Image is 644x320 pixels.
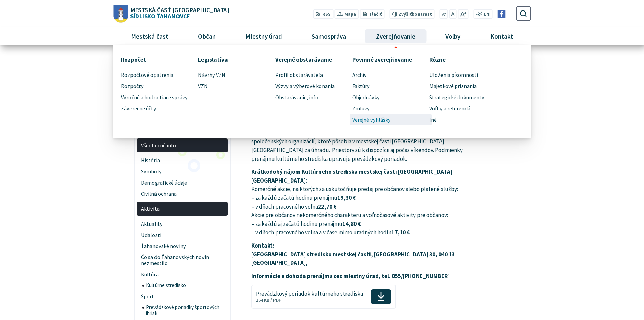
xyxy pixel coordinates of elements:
[121,103,198,114] a: Záverečné účty
[141,269,224,280] span: Kultúra
[429,114,506,125] a: Iné
[233,27,294,45] a: Miestny úrad
[352,103,429,114] a: Zmluvy
[141,188,224,199] span: Civilná ochrana
[113,5,229,22] a: Logo Sídlisko Ťahanovce, prejsť na domovskú stránku.
[497,10,506,18] img: Prejsť na Facebook stránku
[429,114,437,125] span: Iné
[344,11,356,18] span: Mapa
[141,291,224,302] span: Šport
[352,103,370,114] span: Zmluvy
[352,81,370,92] span: Faktúry
[352,70,429,81] a: Archív
[195,27,218,45] span: Občan
[121,92,198,103] a: Výročné a hodnotiace správy
[251,272,450,280] strong: Informácie a dohoda prenájmu cez miestny úrad, tel. 055/[PHONE_NUMBER]
[146,302,224,319] span: Prevádzkové poriadky športových ihrísk
[482,11,492,18] a: EN
[429,92,506,103] a: Strategické dokumenty
[352,114,391,125] span: Verejné vyhlášky
[440,9,448,19] button: Zmenšiť veľkosť písma
[484,11,490,18] span: EN
[141,252,224,269] span: Čo sa do Ťahanovských novín nezmestilo
[130,7,229,13] span: Mestská časť [GEOGRAPHIC_DATA]
[141,230,224,241] span: Udalosti
[137,188,228,199] a: Civilná ochrana
[198,70,275,81] a: Návrhy VZN
[429,70,506,81] a: Uloženia písomnosti
[399,12,432,17] span: kontrast
[198,53,228,66] span: Legislatíva
[141,241,224,252] span: Ťahanovské noviny
[146,280,224,291] span: Kultúrne stredisko
[318,203,336,210] strong: 22,70 €
[141,218,224,230] span: Aktuality
[399,11,412,17] span: Zvýšiť
[121,53,146,66] span: Rozpočet
[429,103,470,114] span: Voľby a referendá
[429,70,478,81] span: Uloženia písomnosti
[137,230,228,241] a: Udalosti
[322,11,331,18] span: RSS
[352,53,422,66] a: Povinné zverejňovanie
[251,242,275,249] strong: Kontakt:
[137,166,228,177] a: Symboly
[137,252,228,269] a: Čo sa do Ťahanovských novín nezmestilo
[251,251,455,267] strong: [GEOGRAPHIC_DATA] stredisko mestskej časti, [GEOGRAPHIC_DATA] 30, 040 13 [GEOGRAPHIC_DATA],
[251,120,479,163] p: [GEOGRAPHIC_DATA] stredisko mestskej časti [GEOGRAPHIC_DATA] pre potreby obyvateľov mestskej čast...
[275,70,352,81] a: Profil obstarávateľa
[313,9,333,19] a: RSS
[128,27,171,45] span: Mestská časť
[256,291,363,297] span: Prevádzkový poriadok kultúrneho strediska
[142,280,228,291] a: Kultúrne stredisko
[275,70,323,81] span: Profil obstarávateľa
[121,92,188,103] span: Výročné a hodnotiace správy
[137,218,228,230] a: Aktuality
[443,27,463,45] span: Voľby
[352,114,429,125] a: Verejné vyhlášky
[433,27,473,45] a: Voľby
[458,9,468,19] button: Zväčšiť veľkosť písma
[374,27,418,45] span: Zverejňovanie
[352,53,412,66] span: Povinné zverejňovanie
[352,70,367,81] span: Archív
[113,5,128,22] img: Prejsť na domovskú stránku
[137,241,228,252] a: Ťahanovské noviny
[300,27,359,45] a: Samospráva
[141,166,224,177] span: Symboly
[449,9,456,19] button: Nastaviť pôvodnú veľkosť písma
[137,177,228,188] a: Demografické údaje
[352,81,429,92] a: Faktúry
[429,103,506,114] a: Voľby a referendá
[275,92,352,103] a: Obstarávanie, info
[198,53,267,66] a: Legislatíva
[251,285,396,308] a: Prevádzkový poriadok kultúrneho strediska164 KB / PDF
[275,92,318,103] span: Obstarávanie, info
[352,92,429,103] a: Objednávky
[141,140,224,151] span: Všeobecné info
[352,92,380,103] span: Objednávky
[121,81,144,92] span: Rozpočty
[137,202,228,216] a: Aktivita
[429,92,484,103] span: Strategické dokumenty
[141,155,224,166] span: História
[186,27,228,45] a: Občan
[369,12,382,17] span: Tlačiť
[309,27,349,45] span: Samospráva
[342,220,361,228] strong: 14,80 €
[121,70,198,81] a: Rozpočtové opatrenia
[275,81,352,92] a: Výzvy a výberové konania
[137,155,228,166] a: História
[275,53,332,66] span: Verejné obstarávanie
[198,81,275,92] a: VZN
[121,53,190,66] a: Rozpočet
[121,70,173,81] span: Rozpočtové opatrenia
[429,53,446,66] span: Rôzne
[137,269,228,280] a: Kultúra
[364,27,428,45] a: Zverejňovanie
[128,7,229,19] span: Sídlisko Ťahanovce
[391,229,410,236] strong: 17,10 €
[478,27,526,45] a: Kontakt
[488,27,516,45] span: Kontakt
[243,27,284,45] span: Miestny úrad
